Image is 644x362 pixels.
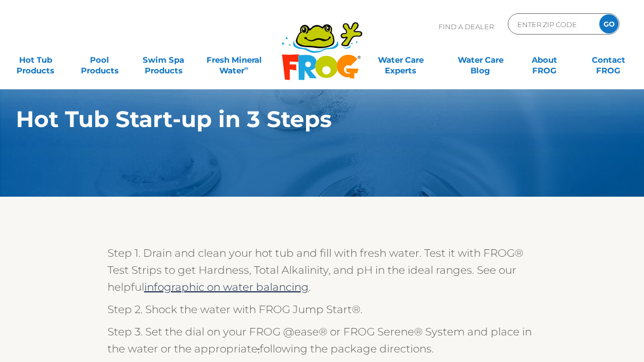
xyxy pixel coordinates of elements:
sup: ∞ [244,64,249,72]
a: Water CareExperts [360,49,441,71]
p: Step 2. Shock the water with FROG Jump Start®. [108,301,537,318]
h1: Hot Tub Start-up in 3 Steps [16,106,580,132]
input: GO [599,14,618,33]
p: Step 1. Drain and clean your hot tub and fill with fresh water. Test it with FROG® Test Strips to... [108,245,537,296]
a: PoolProducts [75,49,125,71]
a: Water CareBlog [456,49,506,71]
a: Hot TubProducts [11,49,61,71]
a: Swim SpaProducts [139,49,189,71]
input: Zip Code Form [516,16,588,32]
a: ContactFROG [583,49,633,71]
a: Fresh MineralWater∞ [203,49,265,71]
a: infographic on water balancing [144,281,309,293]
p: Step 3. Set the dial on your FROG @ease® or FROG Serene® System and place in the water or the app... [108,323,537,357]
span: , [258,342,260,355]
p: Find A Dealer [439,13,494,40]
a: AboutFROG [519,49,569,71]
